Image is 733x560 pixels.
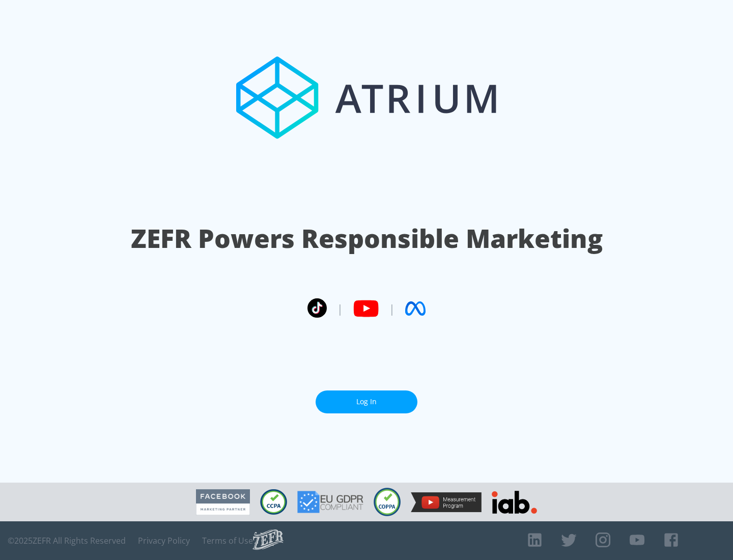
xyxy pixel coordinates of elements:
img: YouTube Measurement Program [411,492,482,512]
img: GDPR Compliant [297,491,363,513]
span: | [389,301,395,316]
img: COPPA Compliant [374,488,401,516]
img: CCPA Compliant [260,489,287,515]
img: Facebook Marketing Partner [196,489,250,515]
span: | [337,301,343,316]
span: © 2025 ZEFR All Rights Reserved [8,536,126,546]
a: Privacy Policy [138,536,190,546]
h1: ZEFR Powers Responsible Marketing [131,221,603,256]
img: IAB [492,491,537,514]
a: Log In [316,390,417,413]
a: Terms of Use [202,536,253,546]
